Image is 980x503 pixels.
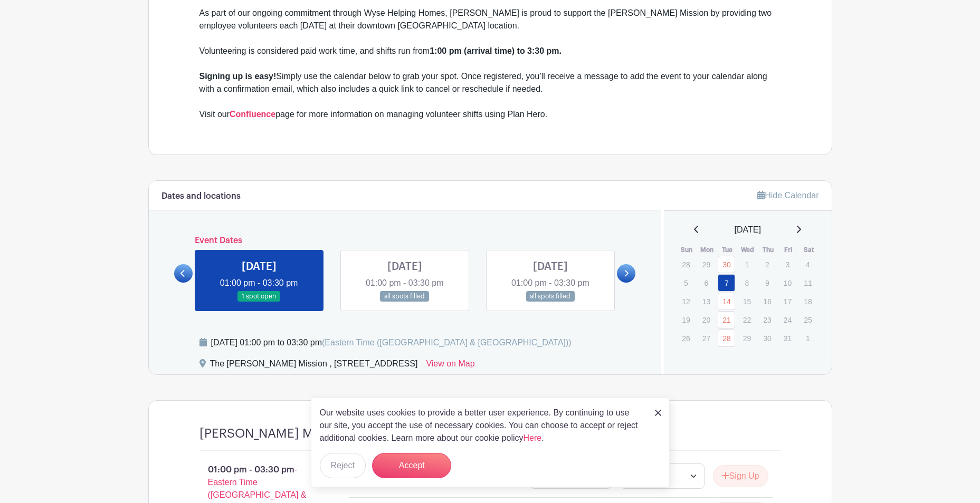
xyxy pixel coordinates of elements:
[199,7,781,45] div: As part of our ongoing commitment through Wyse Helping Homes, [PERSON_NAME] is proud to support t...
[199,46,562,81] strong: 1:00 pm (arrival time) to 3:30 pm. Signing up is easy!
[758,275,776,291] p: 9
[718,293,735,310] a: 14
[718,330,735,347] a: 28
[524,433,542,442] a: Here
[738,293,756,309] p: 15
[698,275,715,291] p: 6
[372,453,451,478] button: Accept
[677,275,694,291] p: 5
[779,256,796,273] p: 3
[193,236,617,246] h6: Event Dates
[738,245,758,255] th: Wed
[426,357,474,374] a: View on Map
[757,191,819,200] a: Hide Calendar
[758,245,778,255] th: Thu
[718,256,735,273] a: 30
[758,312,776,328] p: 23
[230,110,275,119] a: Confluence
[738,275,756,291] p: 8
[698,330,715,346] p: 27
[698,312,715,328] p: 20
[799,293,816,309] p: 18
[717,245,738,255] th: Tue
[758,256,776,273] p: 2
[799,312,816,328] p: 25
[779,275,796,291] p: 10
[199,426,414,441] h4: [PERSON_NAME] Mission Volunteers
[799,330,816,346] p: 1
[698,256,715,273] p: 29
[738,256,756,273] p: 1
[210,357,418,374] div: The [PERSON_NAME] Mission , [STREET_ADDRESS]
[677,256,694,273] p: 28
[655,410,661,416] img: close_button-5f87c8562297e5c2d7936805f587ecaba9071eb48480494691a3f1689db116b3.svg
[677,330,694,346] p: 26
[677,312,694,328] p: 19
[713,465,768,487] button: Sign Up
[211,336,572,349] div: [DATE] 01:00 pm to 03:30 pm
[738,330,756,346] p: 29
[718,274,735,292] a: 7
[697,245,718,255] th: Mon
[799,256,816,273] p: 4
[320,453,366,478] button: Reject
[718,311,735,328] a: 21
[161,191,241,201] h6: Dates and locations
[677,293,694,309] p: 12
[199,45,781,121] div: Volunteering is considered paid work time, and shifts run from Simply use the calendar below to g...
[758,330,776,346] p: 30
[758,293,776,309] p: 16
[799,275,816,291] p: 11
[698,293,715,309] p: 13
[779,330,796,346] p: 31
[778,245,799,255] th: Fri
[320,407,644,444] p: Our website uses cookies to provide a better user experience. By continuing to use our site, you ...
[779,312,796,328] p: 24
[798,245,819,255] th: Sat
[677,245,697,255] th: Sun
[738,312,756,328] p: 22
[735,224,761,236] span: [DATE]
[779,293,796,309] p: 17
[322,338,572,347] span: (Eastern Time ([GEOGRAPHIC_DATA] & [GEOGRAPHIC_DATA]))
